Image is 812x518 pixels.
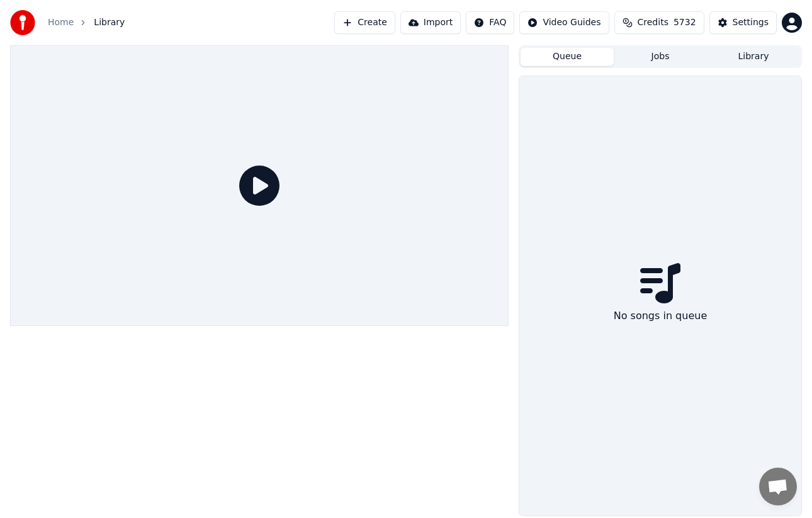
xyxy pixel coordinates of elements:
[759,468,797,505] a: Open chat
[733,16,769,29] div: Settings
[48,16,74,29] a: Home
[707,48,800,66] button: Library
[48,16,125,29] nav: breadcrumb
[10,10,35,35] img: youka
[466,11,514,34] button: FAQ
[709,11,777,34] button: Settings
[519,11,609,34] button: Video Guides
[609,303,712,329] div: No songs in queue
[94,16,125,29] span: Library
[334,11,395,34] button: Create
[521,48,614,66] button: Queue
[400,11,461,34] button: Import
[614,11,704,34] button: Credits5732
[674,16,696,29] span: 5732
[614,48,707,66] button: Jobs
[638,16,668,29] span: Credits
